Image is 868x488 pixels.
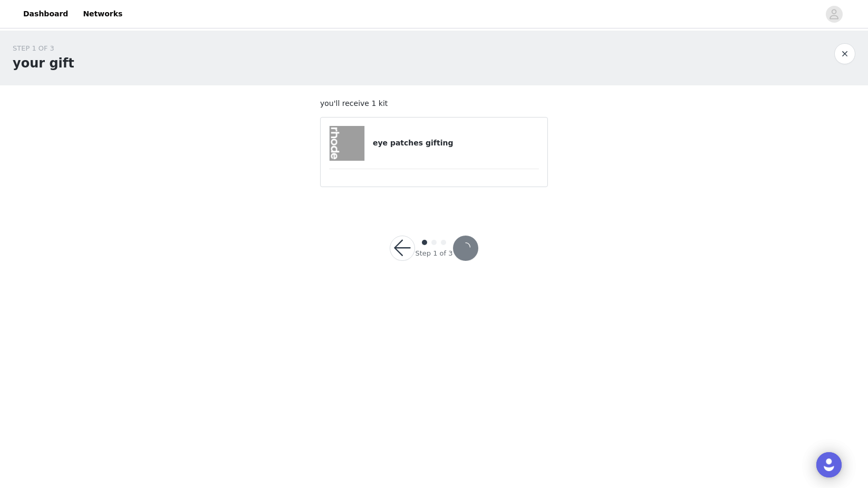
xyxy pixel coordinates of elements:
[17,2,74,26] a: Dashboard
[320,98,548,109] p: you'll receive 1 kit
[13,43,74,54] div: STEP 1 OF 3
[330,126,364,161] img: eye patches gifting
[13,54,74,73] h1: your gift
[415,248,452,259] div: Step 1 of 3
[76,2,129,26] a: Networks
[829,6,839,23] div: avatar
[373,138,539,149] h4: eye patches gifting
[816,452,842,477] div: Open Intercom Messenger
